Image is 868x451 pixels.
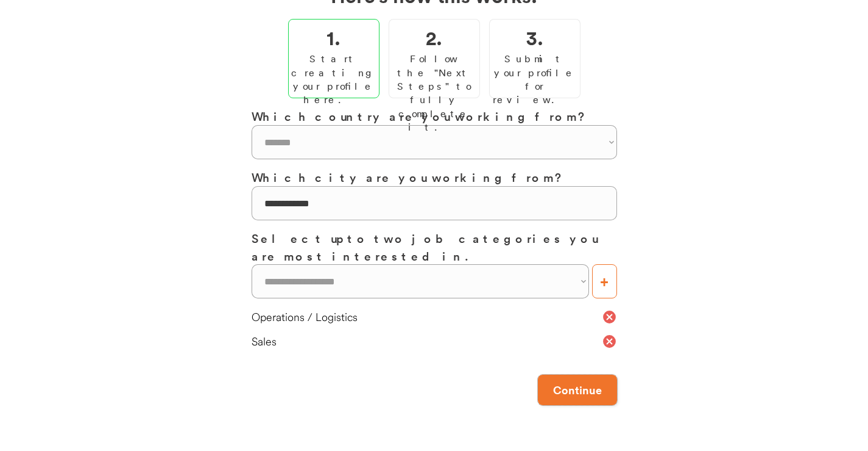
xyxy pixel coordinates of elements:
h3: Which country are you working from? [252,107,617,125]
h2: 2. [426,23,442,52]
button: cancel [602,309,617,325]
button: cancel [602,334,617,349]
div: Operations / Logistics [252,309,602,325]
h2: 3. [526,23,543,52]
div: Sales [252,334,602,349]
button: + [592,264,617,298]
h3: Which city are you working from? [252,168,617,186]
div: Follow the "Next Steps" to fully complete it. [392,52,476,134]
h3: Select up to two job categories you are most interested in. [252,229,617,264]
h2: 1. [326,23,340,52]
button: Continue [538,375,617,405]
div: Submit your profile for review. [493,52,577,107]
div: Start creating your profile here. [291,52,376,107]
